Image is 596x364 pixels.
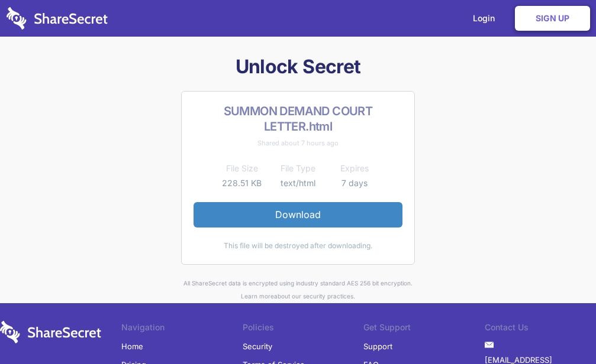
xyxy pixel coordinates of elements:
[243,321,364,337] li: Policies
[243,337,272,355] a: Security
[7,7,108,30] img: logo-wordmark-white-trans-d4663122ce5f474addd5e946df7df03e33cb6a1c49d2221995e7729f52c070b2.svg
[326,176,382,190] td: 7 days
[194,103,402,134] h2: SUMMON DEMAND COURT LETTER.html
[194,239,402,252] div: This file will be destroyed after downloading.
[326,161,382,175] th: Expires
[194,136,402,149] div: Shared about 7 hours ago
[214,176,270,190] td: 228.51 KB
[194,202,402,227] a: Download
[363,321,485,337] li: Get Support
[270,161,326,175] th: File Type
[241,292,274,300] a: Learn more
[121,321,243,337] li: Navigation
[71,277,526,303] div: All ShareSecret data is encrypted using industry standard AES 256 bit encryption. about our secur...
[270,176,326,190] td: text/html
[214,161,270,175] th: File Size
[515,6,590,31] a: Sign Up
[363,337,392,355] a: Support
[121,337,143,355] a: Home
[71,54,526,79] h1: Unlock Secret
